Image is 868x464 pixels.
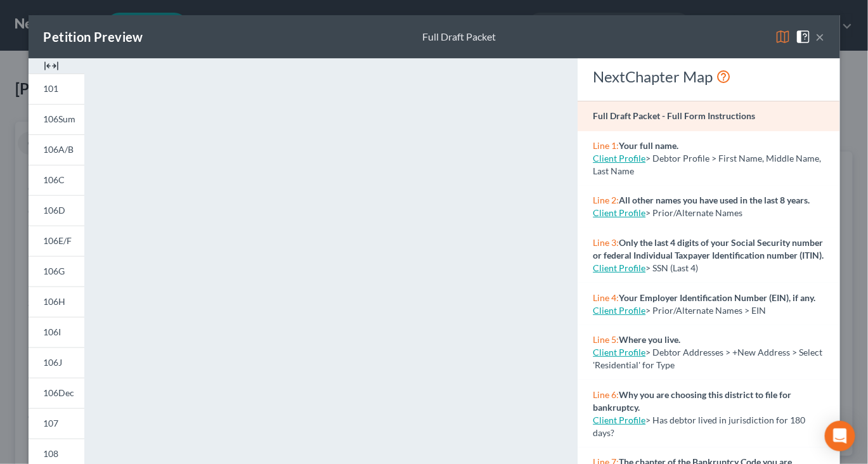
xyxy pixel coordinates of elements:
a: 106E/F [29,226,84,256]
span: > Prior/Alternate Names > EIN [645,305,766,316]
strong: Full Draft Packet - Full Form Instructions [593,110,755,121]
span: > Has debtor lived in jurisdiction for 180 days? [593,415,805,438]
a: 106D [29,195,84,226]
strong: Why you are choosing this district to file for bankruptcy. [593,389,791,413]
a: Client Profile [593,415,645,425]
span: 106C [44,174,65,185]
a: 101 [29,74,84,104]
a: 106G [29,256,84,287]
strong: All other names you have used in the last 8 years. [619,195,810,205]
span: > SSN (Last 4) [645,262,698,273]
strong: Your full name. [619,140,678,151]
span: > Prior/Alternate Names [645,207,742,218]
strong: Where you live. [619,334,680,345]
a: Client Profile [593,207,645,218]
img: expand-e0f6d898513216a626fdd78e52531dac95497ffd26381d4c15ee2fc46db09dca.svg [44,58,59,74]
span: Line 1: [593,140,619,151]
a: Client Profile [593,262,645,273]
a: 107 [29,408,84,439]
a: 106J [29,347,84,378]
span: Line 2: [593,195,619,205]
span: 106Dec [44,387,75,398]
a: Client Profile [593,153,645,164]
span: Line 6: [593,389,619,400]
div: NextChapter Map [593,67,824,87]
a: 106Dec [29,378,84,408]
a: 106C [29,165,84,195]
span: 107 [44,418,59,429]
img: map-eea8200ae884c6f1103ae1953ef3d486a96c86aabb227e865a55264e3737af1f.svg [775,29,791,44]
span: 106H [44,296,66,307]
strong: Your Employer Identification Number (EIN), if any. [619,292,815,303]
a: 106A/B [29,134,84,165]
img: help-close-5ba153eb36485ed6c1ea00a893f15db1cb9b99d6cae46e1a8edb6c62d00a1a76.svg [796,29,811,44]
span: Line 3: [593,237,619,248]
a: Client Profile [593,347,645,358]
span: > Debtor Addresses > +New Address > Select 'Residential' for Type [593,347,822,370]
button: × [816,29,825,44]
div: Petition Preview [44,28,143,46]
span: 106A/B [44,144,74,155]
span: Line 5: [593,334,619,345]
span: 101 [44,83,59,94]
a: 106H [29,287,84,317]
span: 106J [44,357,63,368]
span: > Debtor Profile > First Name, Middle Name, Last Name [593,153,821,176]
span: 106D [44,205,66,216]
div: Open Intercom Messenger [825,421,855,451]
span: 106G [44,266,65,276]
strong: Only the last 4 digits of your Social Security number or federal Individual Taxpayer Identificati... [593,237,824,261]
span: 106I [44,326,62,337]
span: Line 4: [593,292,619,303]
a: 106I [29,317,84,347]
div: Full Draft Packet [422,30,496,44]
a: Client Profile [593,305,645,316]
span: 106E/F [44,235,72,246]
span: 108 [44,448,59,459]
span: 106Sum [44,113,76,124]
a: 106Sum [29,104,84,134]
